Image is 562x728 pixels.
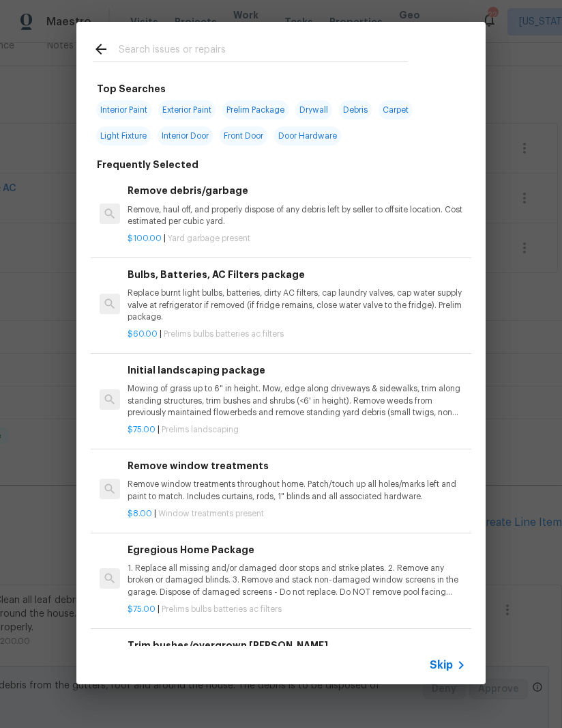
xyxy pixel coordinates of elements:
span: Drywall [295,100,332,120]
span: Skip [430,658,453,672]
span: $75.00 [128,425,156,434]
p: 1. Replace all missing and/or damaged door stops and strike plates. 2. Remove any broken or damag... [128,563,466,598]
span: Debris [339,100,372,120]
h6: Remove window treatments [128,458,466,473]
p: | [128,604,466,615]
span: $8.00 [128,509,152,518]
h6: Bulbs, Batteries, AC Filters package [128,267,466,282]
span: $75.00 [128,605,156,613]
span: Yard garbage present [168,234,250,242]
h6: Remove debris/garbage [128,183,466,198]
h6: Frequently Selected [97,157,198,172]
h6: Egregious Home Package [128,542,466,557]
span: Exterior Paint [158,100,216,120]
span: Prelims bulbs batteries ac filters [164,330,284,338]
span: Door Hardware [274,126,341,145]
span: Interior Paint [96,100,151,120]
span: Light Fixture [96,126,151,145]
p: Mowing of grass up to 6" in height. Mow, edge along driveways & sidewalks, trim along standing st... [128,383,466,418]
h6: Trim bushes/overgrown [PERSON_NAME] [128,638,466,653]
p: | [128,328,466,340]
span: Interior Door [158,126,213,145]
span: Prelim Package [222,100,289,120]
p: Replace burnt light bulbs, batteries, dirty AC filters, cap laundry valves, cap water supply valv... [128,288,466,322]
p: Remove, haul off, and properly dispose of any debris left by seller to offsite location. Cost est... [128,204,466,227]
span: Carpet [379,100,413,120]
span: Front Door [220,126,267,145]
span: $100.00 [128,234,162,242]
p: | [128,424,466,436]
span: $60.00 [128,330,158,338]
span: Prelims landscaping [162,425,239,434]
p: | [128,508,466,520]
p: | [128,233,466,244]
h6: Initial landscaping package [128,363,466,378]
h6: Top Searches [97,81,166,96]
span: Window treatments present [158,509,264,518]
input: Search issues or repairs [119,41,408,61]
p: Remove window treatments throughout home. Patch/touch up all holes/marks left and paint to match.... [128,479,466,502]
span: Prelims bulbs batteries ac filters [162,605,282,613]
